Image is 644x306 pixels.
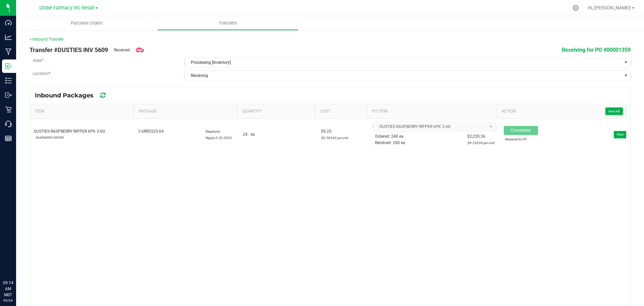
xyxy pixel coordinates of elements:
span: Area [33,58,43,63]
span: Transfers [210,20,246,26]
span: Location [33,71,50,76]
inline-svg: Reports [5,135,12,142]
p: 09/24 [3,298,13,303]
inline-svg: Inventory [5,77,12,84]
span: Hi, [PERSON_NAME]! [588,5,631,10]
div: Received to PO [505,136,537,142]
iframe: Resource center unread badge [20,251,28,259]
span: Received [114,47,130,53]
a: < Inbound Transfer [30,37,64,42]
inline-svg: Outbound [5,92,12,98]
div: $9.25 [321,128,365,135]
p: 09:14 AM MST [3,280,13,298]
span: Receiving [191,73,208,78]
span: Processing [Inventory] [191,60,231,65]
span: Completed [511,128,531,133]
span: 3.6RR3525-04 [138,128,205,141]
inline-svg: Analytics [5,34,12,41]
a: Transfers [157,16,299,30]
span: Action [501,107,623,115]
th: PO Item [367,104,496,119]
div: $2,220.56 [467,133,494,140]
button: Print [614,131,626,138]
inline-svg: Manufacturing [5,48,12,55]
inline-svg: Call Center [5,121,12,127]
inline-svg: Retail [5,106,12,113]
span: 24 [243,131,248,138]
span: Receiving for PO #00001359 [562,47,631,53]
span: Transfer #DUSTIES INV 5609 [30,45,108,54]
inline-svg: Dashboard [5,19,12,26]
span: Print All [608,110,620,113]
th: Package [133,104,237,119]
th: Quantity [237,104,315,119]
iframe: Resource center [7,252,27,272]
div: $0.38542 per unit [321,135,365,141]
button: Completed [504,126,538,135]
span: Purchase Orders [62,20,112,26]
div: RASPBERRY RIPPER [36,135,130,141]
span: ea [251,131,255,138]
div: DUSTIES RASPBERRY RIPPER 6PK 3.6G [34,128,130,135]
div: $9.25234 per unit [467,140,494,146]
button: Print All [605,107,623,115]
a: Purchase Orders [16,16,157,30]
span: Globe Farmacy Inc Retail [39,5,95,11]
th: Item [30,104,133,119]
div: Raspberry Ripper.2.35.2025. [205,128,235,141]
th: Cost [315,104,366,119]
inline-svg: Inbound [5,63,12,70]
div: Inbound Packages [35,90,117,101]
div: Manage settings [572,5,580,11]
div: Received: 240 ea [375,140,405,146]
div: Ordered: 240 ea [375,133,405,140]
span: Print [617,133,624,136]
